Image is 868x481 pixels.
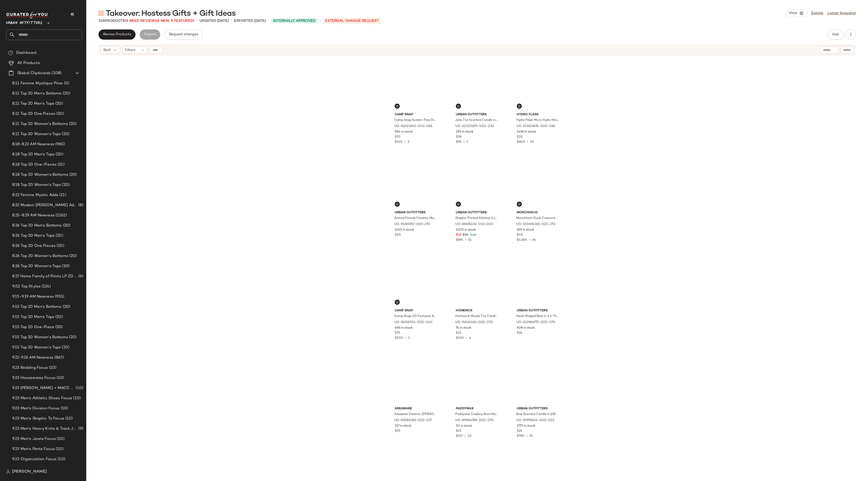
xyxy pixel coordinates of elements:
[8,50,13,55] img: svg%3e
[54,141,65,147] span: (965)
[55,111,64,117] span: (20)
[517,211,560,215] span: Monchhichi
[56,375,64,381] span: (10)
[12,131,61,137] span: 8.11 Top 20 Women's Tops
[12,426,77,432] span: 9.23 Men's Heavy Knits & Track Jackets Focus
[60,406,68,411] span: (10)
[54,324,63,330] span: (20)
[461,140,466,144] span: •
[456,140,461,144] span: $56
[456,336,464,340] span: $100
[517,309,560,313] span: Urban Outfitters
[516,124,555,129] span: UO-101623874-000-066
[456,309,499,313] span: Homesick
[48,365,57,371] span: (10)
[457,203,460,206] img: svg%3e
[62,467,70,472] span: (20)
[12,202,77,208] span: 8.22 Modern [PERSON_NAME] Adds
[517,331,522,335] span: $18
[394,222,430,227] span: UO-91365957-000-270
[463,233,468,237] span: $18
[395,140,403,144] span: $140
[455,118,498,123] span: Jello 7 oz Scented Candle in [PERSON_NAME] at Urban Outfitters
[98,11,104,16] img: svg%3e
[56,436,64,442] span: (10)
[456,211,499,215] span: Urban Outfitters
[516,412,559,417] span: Bow Scented Candle in [GEOGRAPHIC_DATA] at Urban Outfitters
[12,355,54,361] span: 9.22-9.26 AM Newness
[455,124,494,129] span: UO-101155679-000-030
[455,412,498,417] span: Paddywax Cowboy Boot Match Set in Gold at Urban Outfitters
[164,29,203,40] button: Request changes
[273,18,316,24] span: Internally Approved
[394,124,432,129] span: UO-91003855-000-066
[12,172,68,178] span: 8.18 Top 20 Women's Bottoms
[403,336,408,340] span: •
[103,47,111,53] span: Sort
[54,294,64,300] span: (955)
[516,216,559,221] span: Monchhichi Duck Costume Plushie in Duck at Urban Outfitters
[98,18,194,24] div: Products
[12,253,68,259] span: 8.26 Top 20 Women's Bottoms
[456,424,472,428] span: 50 in stock
[517,429,522,434] span: $24
[456,326,471,330] span: 74 in stock
[12,375,56,381] span: 9.23 Housewares Focus
[394,418,432,423] span: UO-89280382-000-017
[469,233,476,237] span: Sale
[517,424,535,428] span: 1775 in stock
[464,336,469,340] span: •
[68,334,77,340] span: (20)
[12,111,55,117] span: 8.11 Top 20 One Pieces
[395,113,438,117] span: Camp Snap
[57,456,65,462] span: (10)
[156,19,194,23] span: (6 New, 9 Featured)
[525,140,530,144] span: •
[403,140,408,144] span: •
[61,263,70,269] span: (20)
[532,238,536,242] span: 64
[394,314,437,319] span: Camp Snap UO Exclusive Screen-Free Digital Camera in Blue at Urban Outfitters
[395,429,400,434] span: $55
[517,228,534,232] span: 659 in stock
[268,18,269,24] span: •
[234,18,266,24] p: Exported [DATE]
[12,141,54,147] span: 8.18-8.22 AM Newness
[395,130,413,134] span: 584 in stock
[12,324,54,330] span: 9.15 Top 20 One-Piece
[41,284,51,290] span: (124)
[199,18,229,24] p: updated [DATE]
[394,216,437,221] span: Animal Friends Ceramic Mug in Party Animals at Urban Outfitters
[517,140,525,144] span: $800
[463,238,468,242] span: •
[12,385,75,391] span: 9.23 [PERSON_NAME] + MACC + Men's Shoes Focus
[456,135,461,139] span: $28
[468,435,472,438] span: 10
[395,424,411,428] span: 317 in stock
[455,222,493,227] span: UO-88676036-002-000
[12,314,54,320] span: 9.15 Top 20 Men's Tops
[12,274,77,279] span: 8.27 Home Family of Prints LP ZD Adds
[6,470,10,474] img: svg%3e
[12,436,56,442] span: 9.23 Men's Jeans Focus
[12,284,41,290] span: 9/11 Top Styles
[98,29,136,40] button: Review Products
[62,304,70,310] span: (20)
[456,113,499,117] span: Urban Outfitters
[55,213,67,218] span: (1162)
[456,435,463,438] span: $217
[456,228,476,232] span: 1005 in stock
[468,238,472,242] span: 61
[12,81,63,86] span: 8.11 Femme Mystique Prios
[455,418,494,423] span: UO-89084768-000-070
[395,326,413,330] span: 486 in stock
[58,192,66,198] span: (11)
[72,395,81,401] span: (10)
[64,416,73,422] span: (10)
[455,314,498,319] span: Homesick Moods 7 oz Candle in Cheers To You at Urban Outfitters
[456,130,473,134] span: 292 in stock
[12,192,58,198] span: 8.22 Femme Mystic Adds
[517,135,523,139] span: $20
[517,238,527,242] span: $4.24K
[516,118,559,123] span: Hydro Flask Micro Hydro Mini Water Bottle in Trillium at Urban Outfitters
